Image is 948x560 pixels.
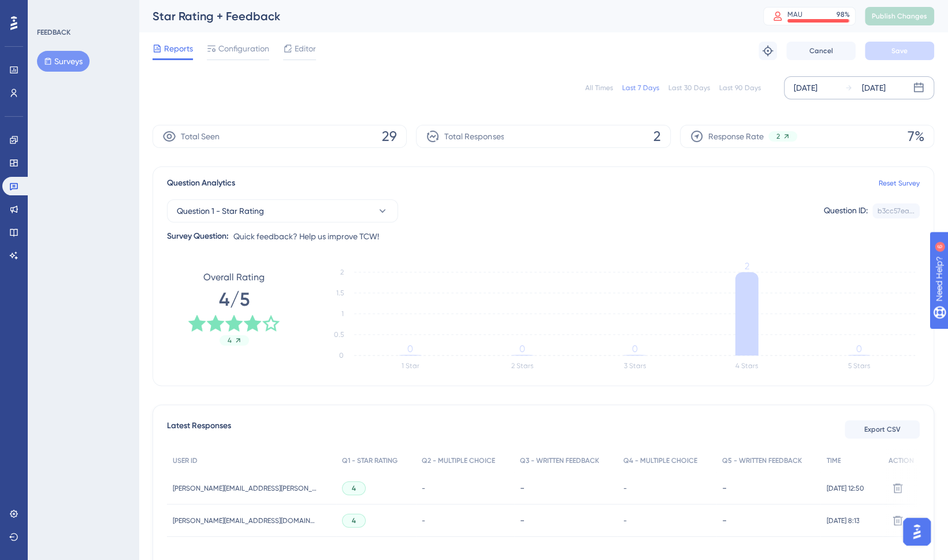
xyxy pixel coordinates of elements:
span: Question Analytics [167,176,235,190]
div: Question ID: [824,203,868,218]
button: Publish Changes [865,7,934,25]
span: 4 [352,516,356,525]
tspan: 0 [339,351,344,359]
span: Total Seen [181,129,220,143]
button: Surveys [37,51,90,72]
text: 3 Stars [624,362,646,370]
div: Last 90 Days [719,83,761,92]
tspan: 1 [341,310,344,318]
span: Q2 - MULTIPLE CHOICE [422,456,495,465]
span: Question 1 - Star Rating [177,204,264,218]
text: 4 Stars [735,362,758,370]
span: Configuration [218,42,269,55]
div: MAU [787,10,802,19]
div: FEEDBACK [37,28,70,37]
div: Last 7 Days [622,83,659,92]
tspan: 0 [407,343,413,354]
span: [DATE] 8:13 [826,516,859,525]
span: TIME [826,456,841,465]
span: Editor [295,42,316,55]
tspan: 1.5 [336,289,344,297]
button: Export CSV [845,420,920,439]
span: Overall Rating [203,270,265,284]
button: Question 1 - Star Rating [167,199,398,222]
div: - [722,483,815,494]
span: 7% [908,127,924,146]
button: Cancel [786,42,856,60]
button: Save [865,42,934,60]
span: Q3 - WRITTEN FEEDBACK [520,456,599,465]
tspan: 0 [631,343,637,354]
span: 4/5 [219,287,250,312]
span: Total Responses [444,129,504,143]
span: - [422,516,425,525]
tspan: 0.5 [334,331,344,339]
span: [PERSON_NAME][EMAIL_ADDRESS][DOMAIN_NAME] [173,516,317,525]
tspan: 2 [745,261,749,272]
span: Need Help? [27,3,72,17]
span: Response Rate [708,129,764,143]
a: Reset Survey [879,179,920,188]
span: 4 [228,336,232,345]
div: - [520,483,612,494]
span: 2 [776,132,780,141]
span: Latest Responses [167,419,231,440]
span: [DATE] 12:50 [826,484,864,493]
span: Q4 - MULTIPLE CHOICE [623,456,697,465]
div: [DATE] [862,81,886,95]
tspan: 0 [519,343,525,354]
div: b3cc57ea... [878,206,914,216]
div: [DATE] [794,81,817,95]
span: 2 [653,127,661,146]
tspan: 0 [856,343,862,354]
iframe: UserGuiding AI Assistant Launcher [899,514,934,549]
text: 2 Stars [511,362,533,370]
span: Q5 - WRITTEN FEEDBACK [722,456,802,465]
text: 1 Star [401,362,419,370]
span: Quick feedback? Help us improve TCW! [233,229,379,243]
span: Reports [164,42,193,55]
span: [PERSON_NAME][EMAIL_ADDRESS][PERSON_NAME][DOMAIN_NAME] [173,484,317,493]
div: Last 30 Days [668,83,710,92]
span: Publish Changes [872,12,927,21]
span: 4 [352,484,356,493]
span: USER ID [173,456,198,465]
div: 98 % [837,10,850,19]
span: ACTION [888,456,914,465]
span: - [422,484,425,493]
span: 29 [382,127,397,146]
div: Star Rating + Feedback [153,8,734,24]
span: Cancel [809,46,833,55]
span: - [623,484,627,493]
div: - [520,515,612,526]
div: - [722,515,815,526]
tspan: 2 [340,268,344,276]
span: Save [891,46,908,55]
div: 6 [80,6,84,15]
div: All Times [585,83,613,92]
text: 5 Stars [848,362,870,370]
span: Export CSV [864,425,901,434]
span: - [623,516,627,525]
span: Q1 - STAR RATING [342,456,397,465]
div: Survey Question: [167,229,229,243]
